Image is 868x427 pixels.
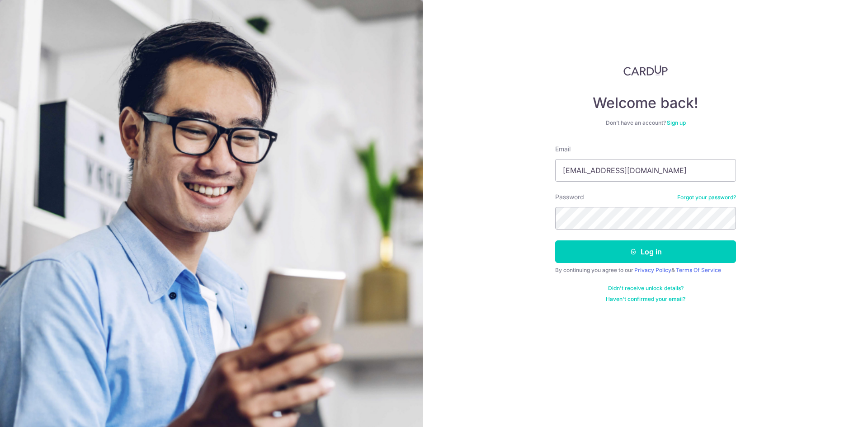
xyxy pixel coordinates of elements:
label: Email [555,145,571,154]
input: Enter your Email [555,159,736,182]
a: Didn't receive unlock details? [608,285,684,292]
a: Haven't confirmed your email? [606,296,685,303]
a: Sign up [667,119,686,126]
label: Password [555,192,584,202]
button: Log in [555,240,736,263]
img: CardUp Logo [623,65,668,76]
a: Forgot your password? [677,194,736,201]
h4: Welcome back! [555,94,736,112]
a: Privacy Policy [634,267,671,273]
a: Terms Of Service [676,267,721,273]
div: Don’t have an account? [555,119,736,127]
div: By continuing you agree to our & [555,267,736,274]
